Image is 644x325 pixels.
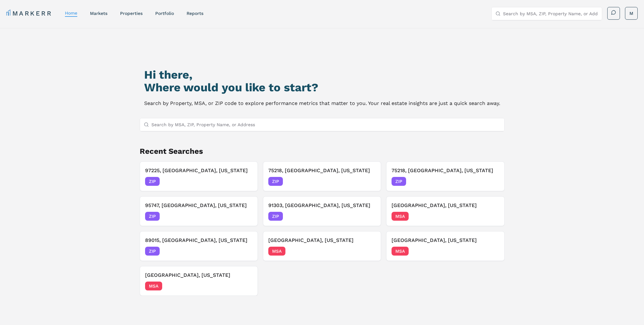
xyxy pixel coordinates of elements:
[268,237,376,244] h3: [GEOGRAPHIC_DATA], [US_STATE]
[263,231,381,261] button: [GEOGRAPHIC_DATA], [US_STATE]MSA[DATE]
[268,247,285,256] span: MSA
[263,196,381,226] button: 91303, [GEOGRAPHIC_DATA], [US_STATE]ZIP[DATE]
[268,212,283,221] span: ZIP
[386,231,504,261] button: [GEOGRAPHIC_DATA], [US_STATE]MSA[DATE]
[392,167,499,174] h3: 75218, [GEOGRAPHIC_DATA], [US_STATE]
[144,99,500,108] p: Search by Property, MSA, or ZIP code to explore performance metrics that matter to you. Your real...
[145,247,160,256] span: ZIP
[140,231,258,261] button: 89015, [GEOGRAPHIC_DATA], [US_STATE]ZIP[DATE]
[268,177,283,186] span: ZIP
[386,161,504,191] button: 75218, [GEOGRAPHIC_DATA], [US_STATE]ZIP[DATE]
[145,271,252,279] h3: [GEOGRAPHIC_DATA], [US_STATE]
[268,167,376,174] h3: 75218, [GEOGRAPHIC_DATA], [US_STATE]
[238,178,252,185] span: [DATE]
[361,178,376,185] span: [DATE]
[625,7,638,20] button: M
[145,237,252,244] h3: 89015, [GEOGRAPHIC_DATA], [US_STATE]
[151,118,501,131] input: Search by MSA, ZIP, Property Name, or Address
[392,247,409,256] span: MSA
[238,248,252,254] span: [DATE]
[140,196,258,226] button: 95747, [GEOGRAPHIC_DATA], [US_STATE]ZIP[DATE]
[503,7,598,20] input: Search by MSA, ZIP, Property Name, or Address
[187,11,203,16] a: reports
[263,161,381,191] button: 75218, [GEOGRAPHIC_DATA], [US_STATE]ZIP[DATE]
[392,202,499,209] h3: [GEOGRAPHIC_DATA], [US_STATE]
[361,213,376,219] span: [DATE]
[145,177,160,186] span: ZIP
[238,213,252,219] span: [DATE]
[90,11,107,16] a: markets
[145,212,160,221] span: ZIP
[629,10,633,16] span: M
[485,248,499,254] span: [DATE]
[120,11,143,16] a: properties
[140,146,505,156] h2: Recent Searches
[485,213,499,219] span: [DATE]
[386,196,504,226] button: [GEOGRAPHIC_DATA], [US_STATE]MSA[DATE]
[144,68,500,81] h1: Hi there,
[140,161,258,191] button: 97225, [GEOGRAPHIC_DATA], [US_STATE]ZIP[DATE]
[268,202,376,209] h3: 91303, [GEOGRAPHIC_DATA], [US_STATE]
[144,81,500,94] h2: Where would you like to start?
[392,212,409,221] span: MSA
[145,282,162,290] span: MSA
[65,10,77,16] a: home
[392,177,406,186] span: ZIP
[140,266,258,296] button: [GEOGRAPHIC_DATA], [US_STATE]MSA[DATE]
[145,167,252,174] h3: 97225, [GEOGRAPHIC_DATA], [US_STATE]
[238,283,252,289] span: [DATE]
[155,11,174,16] a: Portfolio
[145,202,252,209] h3: 95747, [GEOGRAPHIC_DATA], [US_STATE]
[485,178,499,185] span: [DATE]
[361,248,376,254] span: [DATE]
[392,237,499,244] h3: [GEOGRAPHIC_DATA], [US_STATE]
[6,9,52,18] a: MARKERR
